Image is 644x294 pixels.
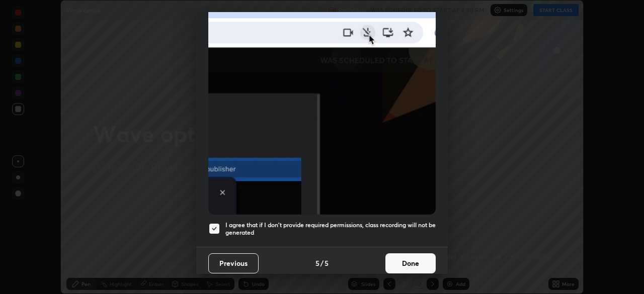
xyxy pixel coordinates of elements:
[225,221,436,237] h5: I agree that if I don't provide required permissions, class recording will not be generated
[325,258,329,268] h4: 5
[315,258,319,268] h4: 5
[385,253,436,273] button: Done
[320,258,324,268] h4: /
[208,253,259,273] button: Previous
